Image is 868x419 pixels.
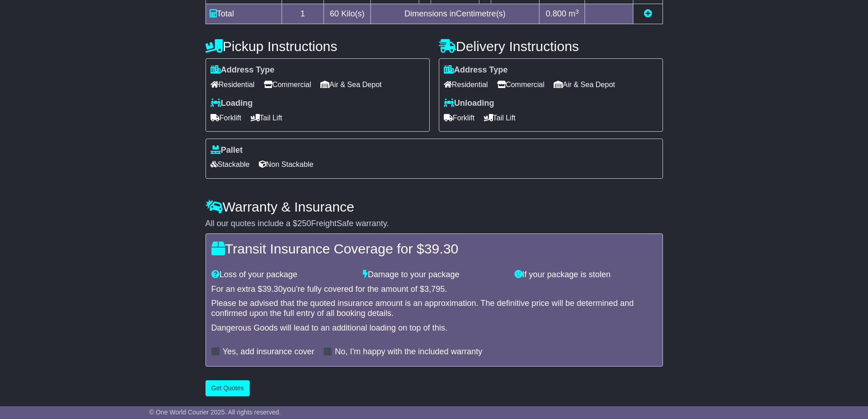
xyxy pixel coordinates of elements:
[262,285,283,294] span: 39.30
[575,8,579,15] sup: 3
[205,4,282,24] td: Total
[211,299,657,318] div: Please be advised that the quoted insurance amount is an approximation. The definitive price will...
[497,78,544,92] span: Commercial
[282,4,324,24] td: 1
[211,65,275,75] label: Address Type
[484,111,516,125] span: Tail Lift
[207,270,359,280] div: Loss of your package
[424,285,445,294] span: 3,795
[444,98,494,109] label: Unloading
[335,347,483,357] label: No, I'm happy with the included warranty
[205,219,663,229] div: All our quotes include a $ FreightSafe warranty.
[439,39,663,54] h4: Delivery Instructions
[324,4,371,24] td: Kilo(s)
[205,39,430,54] h4: Pickup Instructions
[569,9,579,18] span: m
[149,409,281,416] span: © One World Courier 2025. All rights reserved.
[259,157,313,171] span: Non Stackable
[330,9,339,18] span: 60
[298,219,311,228] span: 250
[424,241,458,256] span: 39.30
[264,78,311,92] span: Commercial
[223,347,314,357] label: Yes, add insurance cover
[211,285,657,295] div: For an extra $ you're fully covered for the amount of $ .
[251,111,282,125] span: Tail Lift
[211,145,243,155] label: Pallet
[205,199,663,214] h4: Warranty & Insurance
[211,111,241,125] span: Forklift
[444,78,488,92] span: Residential
[211,323,657,333] div: Dangerous Goods will lead to an additional loading on top of this.
[320,78,382,92] span: Air & Sea Depot
[211,157,250,171] span: Stackable
[358,270,510,280] div: Damage to your package
[554,78,615,92] span: Air & Sea Depot
[644,9,652,18] a: Add new item
[211,78,255,92] span: Residential
[211,98,253,109] label: Loading
[211,241,657,256] h4: Transit Insurance Coverage for $
[546,9,566,18] span: 0.800
[444,65,508,75] label: Address Type
[510,270,662,280] div: If your package is stolen
[205,380,250,396] button: Get Quotes
[444,111,475,125] span: Forklift
[370,4,539,24] td: Dimensions in Centimetre(s)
